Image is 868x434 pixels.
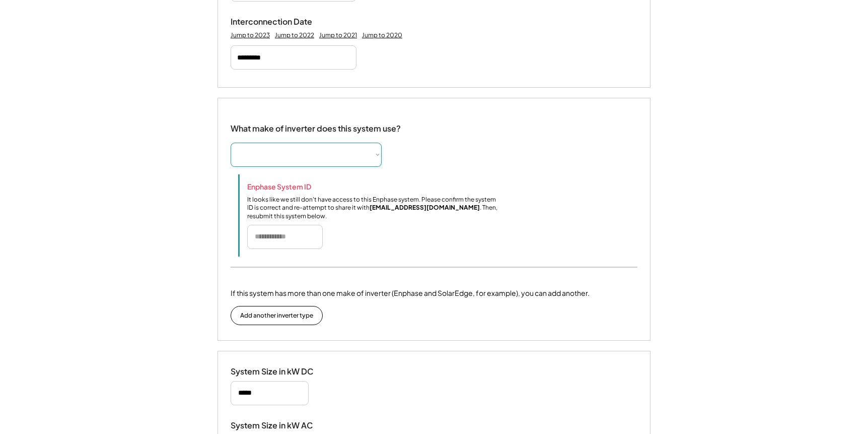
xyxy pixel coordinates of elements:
div: It looks like we still don't have access to this Enphase system. Please confirm the system ID is ... [247,196,499,221]
div: System Size in kW AC [231,420,331,431]
div: Interconnection Date [231,17,331,27]
div: If this system has more than one make of inverter (Enphase and SolarEdge, for example), you can a... [231,288,590,298]
button: Add another inverter type [231,306,323,325]
strong: [EMAIL_ADDRESS][DOMAIN_NAME] [370,204,480,211]
div: Jump to 2020 [362,31,402,39]
div: Jump to 2021 [319,31,357,39]
div: System Size in kW DC [231,366,331,377]
div: Jump to 2023 [231,31,270,39]
div: Jump to 2022 [275,31,314,39]
div: Enphase System ID [247,182,348,191]
div: What make of inverter does this system use? [231,113,401,136]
